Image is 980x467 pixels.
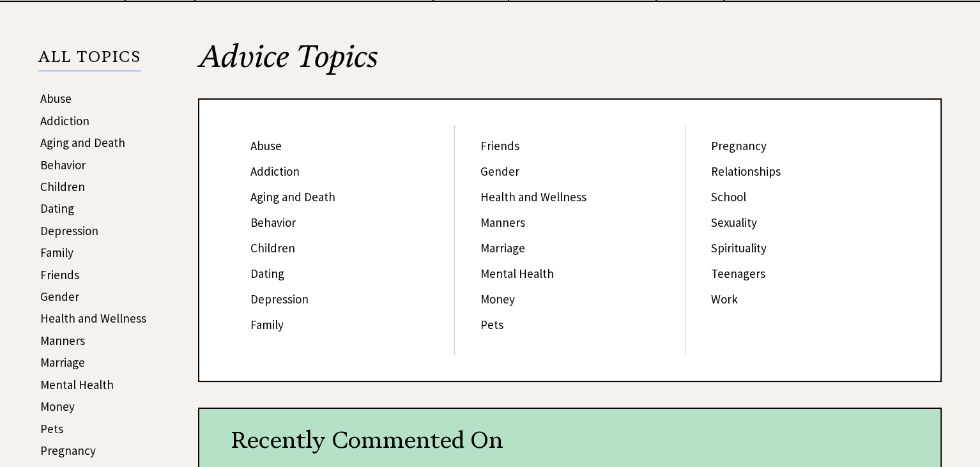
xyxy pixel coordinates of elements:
[711,266,765,281] a: Teenagers
[40,267,79,282] a: Friends
[711,164,781,179] a: Relationships
[40,179,85,194] a: Children
[38,50,141,72] p: ALL TOPICS
[40,91,72,106] a: Abuse
[250,291,309,307] a: Depression
[711,215,757,230] a: Sexuality
[711,240,767,256] a: Spirituality
[40,245,73,260] a: Family
[250,215,296,230] a: Behavior
[480,266,554,281] a: Mental Health
[40,223,98,238] a: Depression
[40,113,89,128] a: Addiction
[250,189,335,204] a: Aging and Death
[480,215,525,230] a: Manners
[40,443,96,458] a: Pregnancy
[480,317,503,332] a: Pets
[198,41,942,98] h2: Advice Topics
[40,333,85,348] a: Manners
[250,317,284,332] a: Family
[40,135,125,150] a: Aging and Death
[250,138,282,153] a: Abuse
[480,189,586,204] a: Health and Wellness
[711,189,746,204] a: School
[40,355,85,370] a: Marriage
[711,138,767,153] a: Pregnancy
[40,399,75,414] a: Money
[40,310,146,326] a: Health and Wellness
[711,291,738,307] a: Work
[480,291,515,307] a: Money
[40,377,114,392] a: Mental Health
[480,240,525,256] a: Marriage
[480,164,519,179] a: Gender
[40,157,86,172] a: Behavior
[40,421,63,436] a: Pets
[250,164,300,179] a: Addiction
[250,240,295,256] a: Children
[40,201,74,216] a: Dating
[40,289,79,304] a: Gender
[480,138,519,153] a: Friends
[250,266,284,281] a: Dating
